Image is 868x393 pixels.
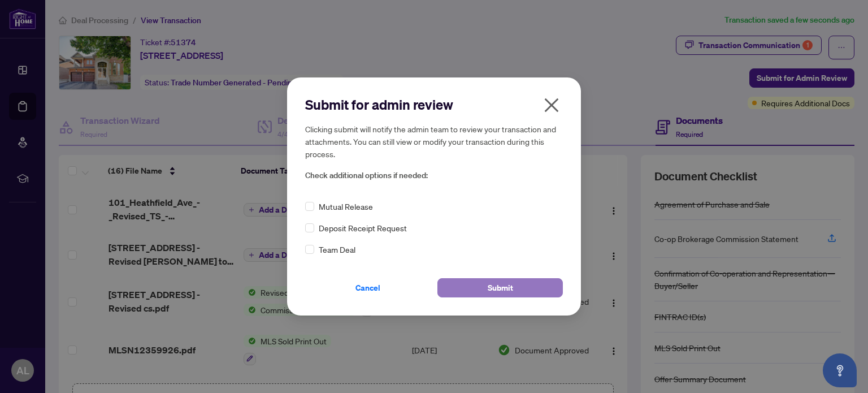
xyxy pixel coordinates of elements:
h5: Clicking submit will notify the admin team to review your transaction and attachments. You can st... [305,123,563,160]
span: Cancel [355,279,380,297]
span: Check additional options if needed: [305,169,563,182]
span: Team Deal [319,243,355,256]
button: Cancel [305,278,431,297]
span: Submit [488,279,513,297]
span: Mutual Release [319,200,373,213]
span: close [542,96,561,114]
button: Submit [437,278,563,297]
h2: Submit for admin review [305,96,563,114]
span: Deposit Receipt Request [319,222,407,234]
button: Open asap [823,353,857,387]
